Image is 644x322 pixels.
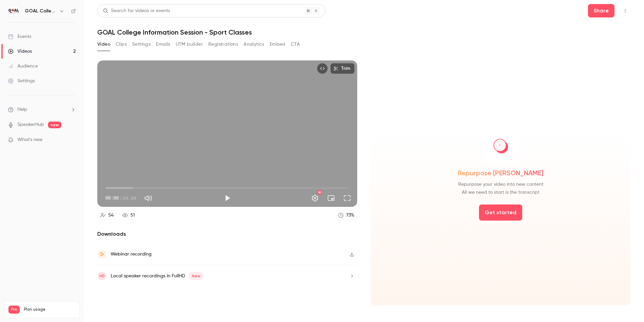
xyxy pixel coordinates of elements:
[335,211,357,220] a: 73%
[8,78,35,84] div: Settings
[8,306,20,314] span: Pro
[123,194,136,201] span: 34:49
[130,212,135,219] div: 51
[111,272,203,280] div: Local speaker recordings in FullHD
[8,6,19,16] img: GOAL College
[620,5,631,16] button: Top Bar Actions
[132,39,151,50] button: Settings
[221,191,234,205] button: Play
[25,8,56,14] h6: GOAL College
[8,63,38,70] div: Audience
[479,204,522,221] button: Get started
[48,122,61,128] span: new
[317,190,322,194] div: HD
[105,194,136,201] div: 00:00
[17,136,43,143] span: What's new
[119,194,122,201] span: /
[340,191,354,205] button: Full screen
[208,39,238,50] button: Registrations
[142,191,155,205] button: Mute
[8,48,32,55] div: Videos
[244,39,264,50] button: Analytics
[24,307,75,312] span: Plan usage
[105,194,119,201] span: 00:00
[119,211,138,220] a: 51
[176,39,203,50] button: UTM builder
[66,314,75,320] p: / 90
[17,121,44,128] a: SpeakerHub
[97,28,631,36] h1: GOAL College Information Session - Sport Classes
[324,191,338,205] button: Turn on miniplayer
[111,250,152,258] div: Webinar recording
[97,211,117,220] a: 54
[17,106,27,113] span: Help
[8,33,31,40] div: Events
[330,63,355,74] button: Trim
[458,180,543,196] span: Repurpose your video into new content All we need to start is the transcript
[103,7,170,14] div: Search for videos or events
[108,212,114,219] div: 54
[317,63,328,74] button: Embed video
[97,230,357,238] h2: Downloads
[68,137,76,143] iframe: Noticeable Trigger
[308,191,322,205] button: Settings
[66,315,68,319] span: 2
[270,39,285,50] button: Embed
[116,39,127,50] button: Clips
[346,212,354,219] div: 73 %
[189,272,203,280] span: New
[588,4,614,17] button: Share
[97,39,110,50] button: Video
[458,168,543,178] span: Repurpose [PERSON_NAME]
[291,39,300,50] button: CTA
[8,106,76,113] li: help-dropdown-opener
[8,314,21,320] p: Videos
[156,39,170,50] button: Emails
